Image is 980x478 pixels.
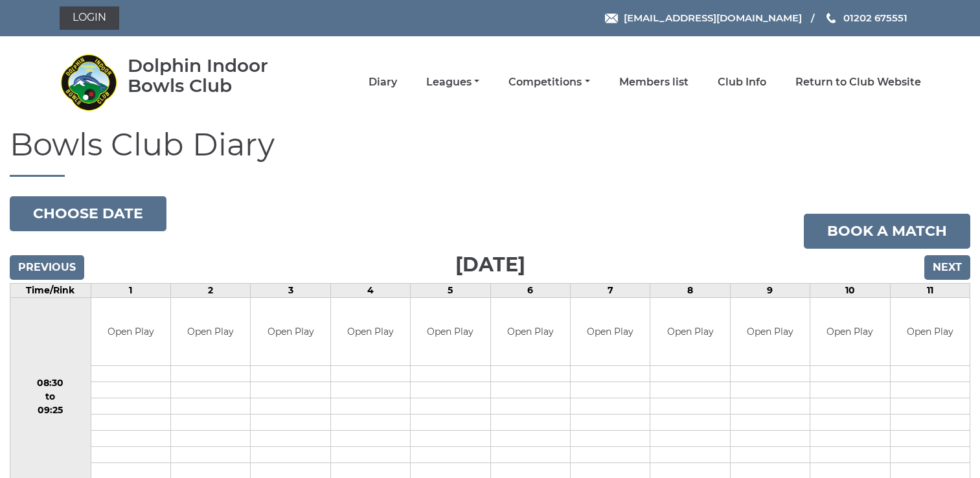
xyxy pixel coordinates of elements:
a: Leagues [426,75,479,89]
td: 1 [91,283,170,297]
a: Diary [369,75,397,89]
td: 2 [170,283,250,297]
a: Login [60,6,119,30]
td: 9 [730,283,810,297]
td: 11 [890,283,970,297]
button: Choose date [10,196,166,231]
td: Open Play [171,298,250,366]
a: Club Info [718,75,766,89]
td: Open Play [251,298,330,366]
td: Open Play [411,298,490,366]
span: 01202 675551 [843,12,907,24]
td: Open Play [91,298,170,366]
td: Open Play [331,298,410,366]
td: Open Play [491,298,570,366]
div: Dolphin Indoor Bowls Club [128,56,306,96]
td: 3 [251,283,330,297]
td: 5 [411,283,490,297]
img: Email [605,14,618,23]
td: Time/Rink [10,283,91,297]
a: Members list [619,75,689,89]
td: Open Play [731,298,810,366]
img: Dolphin Indoor Bowls Club [60,53,118,111]
td: Open Play [891,298,970,366]
td: Open Play [571,298,650,366]
input: Previous [10,255,84,280]
input: Next [924,255,970,280]
img: Phone us [826,13,836,23]
a: Email [EMAIL_ADDRESS][DOMAIN_NAME] [605,10,802,25]
td: 8 [650,283,730,297]
h1: Bowls Club Diary [10,128,970,177]
span: [EMAIL_ADDRESS][DOMAIN_NAME] [624,12,802,24]
td: Open Play [650,298,729,366]
td: 7 [570,283,650,297]
td: 6 [490,283,570,297]
a: Book a match [804,214,970,249]
td: 10 [810,283,890,297]
td: 4 [330,283,410,297]
a: Return to Club Website [795,75,921,89]
a: Competitions [508,75,589,89]
a: Phone us 01202 675551 [825,10,907,25]
td: Open Play [810,298,889,366]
